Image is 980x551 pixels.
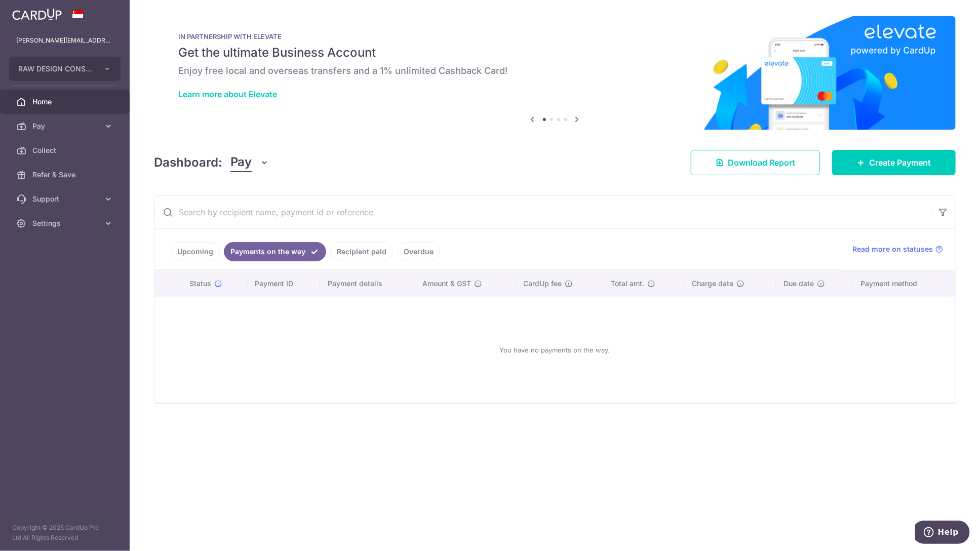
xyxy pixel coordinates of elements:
img: CardUp [12,8,62,20]
img: Renovation banner [154,16,956,130]
a: Download Report [691,150,820,175]
span: Refer & Save [32,170,99,180]
h5: Get the ultimate Business Account [178,45,931,61]
a: Recipient paid [330,242,393,261]
th: Payment ID [247,270,320,297]
a: Learn more about Elevate [178,89,277,99]
span: Pay [32,121,99,131]
button: RAW DESIGN CONSULTANTS PTE. LTD. [9,57,121,81]
span: RAW DESIGN CONSULTANTS PTE. LTD. [18,64,93,74]
div: You have no payments on the way. [167,305,943,395]
span: Home [32,97,99,107]
p: [PERSON_NAME][EMAIL_ADDRESS][DOMAIN_NAME] [16,35,113,46]
h4: Dashboard: [154,153,222,172]
span: Create Payment [869,156,931,169]
input: Search by recipient name, payment id or reference [154,196,931,228]
span: Pay [230,153,252,172]
h6: Enjoy free local and overseas transfers and a 1% unlimited Cashback Card! [178,65,931,77]
span: Collect [32,145,99,155]
span: Amount & GST [422,279,471,289]
span: Support [32,194,99,204]
a: Payments on the way [224,242,326,261]
span: CardUp fee [524,279,562,289]
span: Read more on statuses [852,244,933,254]
a: Read more on statuses [852,244,943,254]
th: Payment details [320,270,414,297]
iframe: Opens a widget where you can find more information [915,521,970,546]
a: Overdue [397,242,440,261]
a: Create Payment [832,150,956,175]
button: Pay [230,153,269,172]
span: Download Report [728,156,795,169]
span: Settings [32,218,99,228]
span: Status [189,279,211,289]
span: Due date [784,279,814,289]
span: Charge date [692,279,734,289]
th: Payment method [852,270,955,297]
a: Upcoming [171,242,220,261]
p: IN PARTNERSHIP WITH ELEVATE [178,32,931,41]
span: Total amt. [611,279,645,289]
